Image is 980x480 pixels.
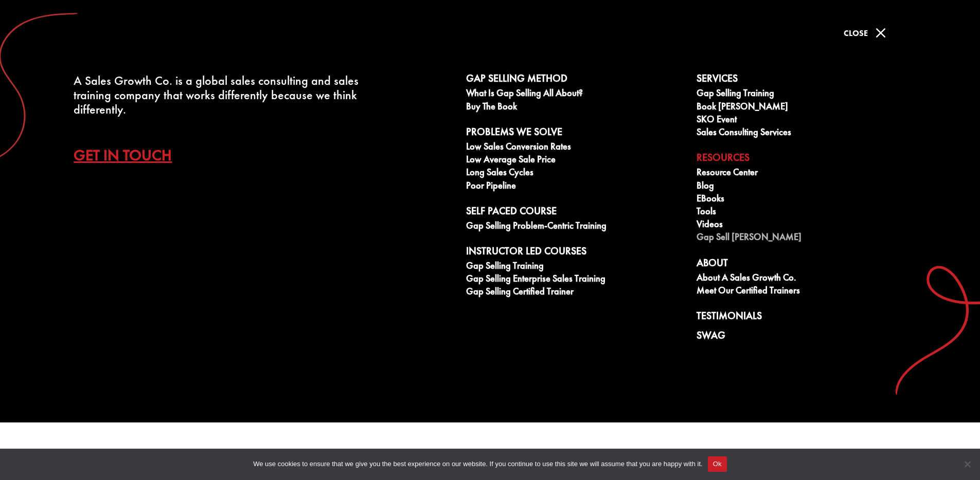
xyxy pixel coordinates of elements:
[697,101,916,114] a: Book [PERSON_NAME]
[697,232,916,245] a: Gap Sell [PERSON_NAME]
[466,220,685,233] a: Gap Selling Problem-Centric Training
[870,23,891,43] span: M
[697,193,916,206] a: eBooks
[708,456,727,472] button: Ok
[697,257,916,272] a: About
[74,73,366,117] div: A Sales Growth Co. is a global sales consulting and sales training company that works differently...
[466,154,685,167] a: Low Average Sale Price
[697,114,916,127] a: SKO Event
[844,28,868,39] span: Close
[253,459,702,469] span: We use cookies to ensure that we give you the best experience on our website. If you continue to ...
[466,72,685,88] a: Gap Selling Method
[466,286,685,299] a: Gap Selling Certified Trainer
[466,205,685,220] a: Self Paced Course
[697,88,916,101] a: Gap Selling Training
[466,141,685,154] a: Low Sales Conversion Rates
[466,126,685,141] a: Problems We Solve
[697,206,916,219] a: Tools
[74,137,187,173] a: Get In Touch
[466,88,685,101] a: What is Gap Selling all about?
[962,459,972,469] span: No
[466,180,685,193] a: Poor Pipeline
[697,285,916,298] a: Meet our Certified Trainers
[697,127,916,140] a: Sales Consulting Services
[697,310,916,325] a: Testimonials
[697,272,916,285] a: About A Sales Growth Co.
[697,152,916,167] a: Resources
[697,72,916,88] a: Services
[697,219,916,232] a: Videos
[466,101,685,114] a: Buy The Book
[466,167,685,180] a: Long Sales Cycles
[466,273,685,286] a: Gap Selling Enterprise Sales Training
[466,261,685,273] a: Gap Selling Training
[697,180,916,193] a: Blog
[466,245,685,261] a: Instructor Led Courses
[697,167,916,180] a: Resource Center
[697,329,916,345] a: Swag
